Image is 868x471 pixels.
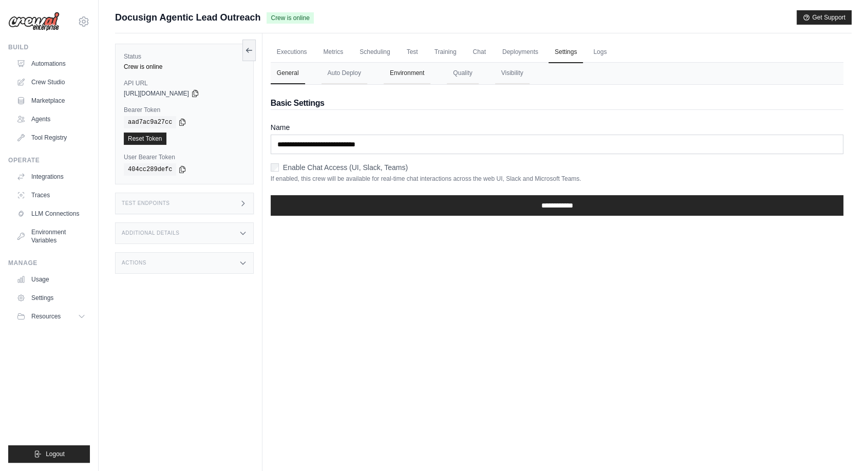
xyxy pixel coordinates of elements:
label: Name [271,122,843,133]
a: LLM Connections [12,205,90,222]
label: API URL [124,79,245,87]
label: User Bearer Token [124,153,245,161]
nav: Tabs [271,63,843,84]
a: Tool Registry [12,129,90,146]
p: If enabled, this crew will be available for real-time chat interactions across the web UI, Slack ... [271,175,843,183]
a: Marketplace [12,92,90,109]
button: Resources [12,308,90,325]
a: Training [428,42,463,63]
code: aad7ac9a27cc [124,116,176,128]
span: Logout [46,450,65,458]
div: Operate [8,156,90,164]
a: Reset Token [124,133,166,145]
h2: Basic Settings [271,97,843,109]
a: Crew Studio [12,74,90,90]
h3: Test Endpoints [122,200,170,206]
h3: Actions [122,260,146,266]
a: Chat [467,42,492,63]
button: Logout [8,445,90,463]
a: Deployments [496,42,544,63]
label: Status [124,52,245,61]
button: Quality [447,63,478,84]
span: Crew is online [267,12,313,24]
a: Logs [587,42,613,63]
a: Executions [271,42,313,63]
a: Environment Variables [12,224,90,249]
a: Traces [12,187,90,203]
a: Automations [12,55,90,72]
button: Visibility [495,63,530,84]
a: Settings [549,42,583,63]
label: Bearer Token [124,106,245,114]
button: Auto Deploy [322,63,367,84]
span: Resources [31,312,61,321]
code: 404cc289defc [124,163,176,176]
a: Settings [12,290,90,306]
a: Agents [12,111,90,127]
img: Logo [8,12,60,31]
a: Usage [12,271,90,288]
h3: Additional Details [122,230,179,236]
a: Test [401,42,424,63]
a: Integrations [12,168,90,185]
span: Docusign Agentic Lead Outreach [115,10,260,25]
div: Manage [8,259,90,267]
div: Crew is online [124,63,245,71]
div: Build [8,43,90,51]
a: Scheduling [353,42,396,63]
a: Metrics [317,42,350,63]
span: [URL][DOMAIN_NAME] [124,89,189,98]
label: Enable Chat Access (UI, Slack, Teams) [283,162,408,173]
button: Environment [384,63,430,84]
button: General [271,63,305,84]
button: Get Support [797,10,852,25]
